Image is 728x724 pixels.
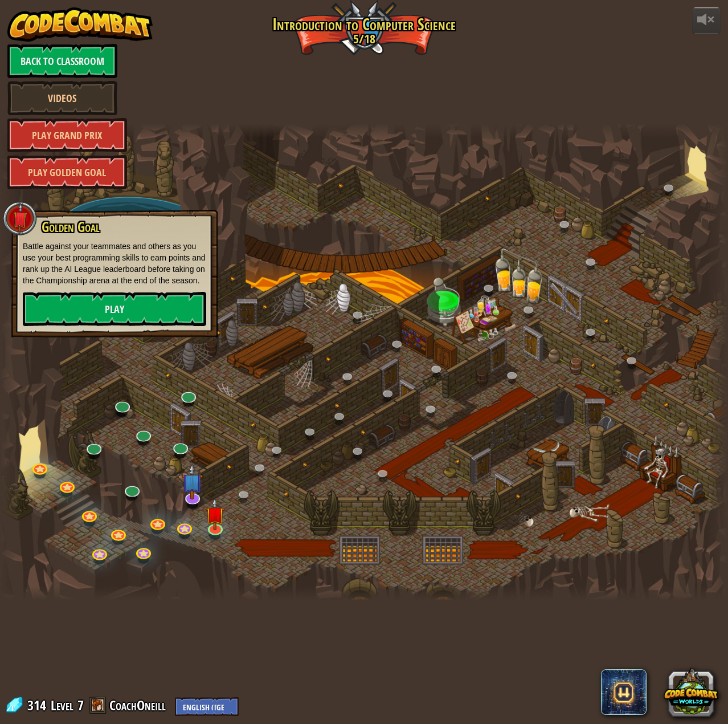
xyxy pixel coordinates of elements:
[40,219,206,235] h3: Golden Goal
[182,464,203,500] img: level-banner-unstarted-subscriber.png
[7,7,153,42] img: CodeCombat - Learn how to code by playing a game
[27,696,50,714] span: 314
[7,155,127,189] a: Play Golden Goal
[23,241,206,286] p: Battle against your teammates and others as you use your best programming skills to earn points a...
[77,696,84,714] span: 7
[692,7,721,34] button: Adjust volume
[51,696,73,715] span: Level
[206,498,224,531] img: level-banner-unstarted.png
[7,81,117,115] a: Videos
[7,118,127,152] a: Play Grand Prix
[109,696,169,714] a: CoachOneill
[23,292,206,326] a: Play
[7,44,117,78] a: Back to Classroom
